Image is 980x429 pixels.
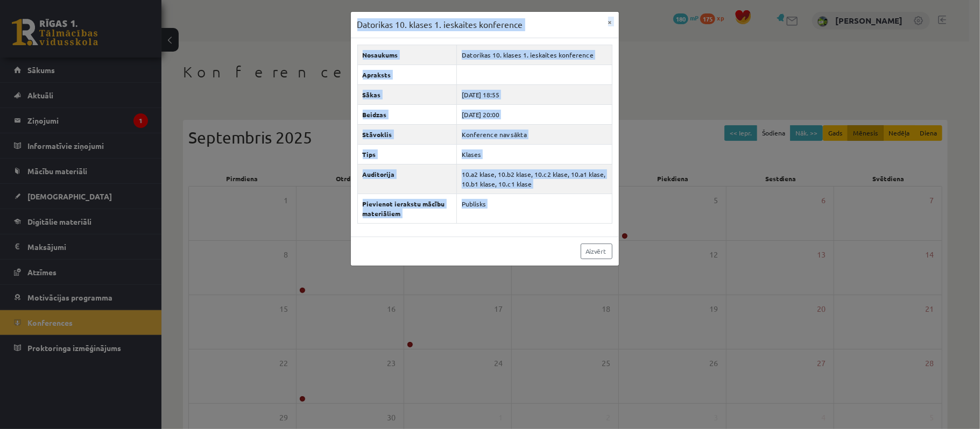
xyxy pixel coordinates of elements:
td: Konference nav sākta [457,124,612,144]
th: Beidzas [357,104,457,124]
th: Nosaukums [357,45,457,65]
td: [DATE] 18:55 [457,84,612,104]
h3: Datorikas 10. klases 1. ieskaites konference [357,18,523,31]
th: Stāvoklis [357,124,457,144]
td: [DATE] 20:00 [457,104,612,124]
td: 10.a2 klase, 10.b2 klase, 10.c2 klase, 10.a1 klase, 10.b1 klase, 10.c1 klase [457,164,612,194]
td: Datorikas 10. klases 1. ieskaites konference [457,45,612,65]
th: Pievienot ierakstu mācību materiāliem [357,194,457,223]
button: × [602,12,619,32]
th: Auditorija [357,164,457,194]
th: Sākas [357,84,457,104]
td: Publisks [457,194,612,223]
a: Aizvērt [581,244,612,259]
th: Apraksts [357,65,457,84]
th: Tips [357,144,457,164]
td: Klases [457,144,612,164]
